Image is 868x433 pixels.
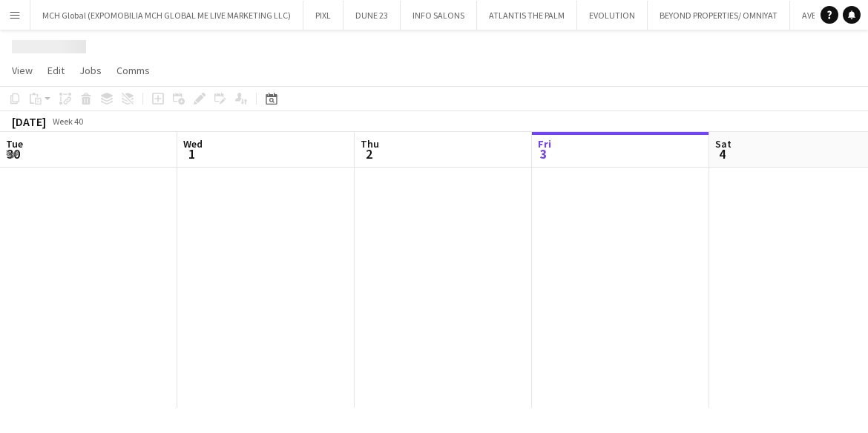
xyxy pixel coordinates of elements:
[536,145,551,162] span: 3
[111,61,156,80] a: Comms
[401,1,477,30] button: INFO SALONS
[116,64,150,77] span: Comms
[42,61,70,80] a: Edit
[73,61,108,80] a: Jobs
[577,1,648,30] button: EVOLUTION
[12,114,46,129] div: [DATE]
[361,137,379,151] span: Thu
[343,1,401,30] button: DUNE 23
[183,137,203,151] span: Wed
[49,116,86,127] span: Week 40
[538,137,551,151] span: Fri
[181,145,203,162] span: 1
[6,61,39,80] a: View
[30,1,303,30] button: MCH Global (EXPOMOBILIA MCH GLOBAL ME LIVE MARKETING LLC)
[6,137,23,151] span: Tue
[47,64,65,77] span: Edit
[4,145,23,162] span: 30
[648,1,790,30] button: BEYOND PROPERTIES/ OMNIYAT
[79,64,102,77] span: Jobs
[303,1,343,30] button: PIXL
[358,145,379,162] span: 2
[715,137,731,151] span: Sat
[477,1,577,30] button: ATLANTIS THE PALM
[12,64,33,77] span: View
[713,145,731,162] span: 4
